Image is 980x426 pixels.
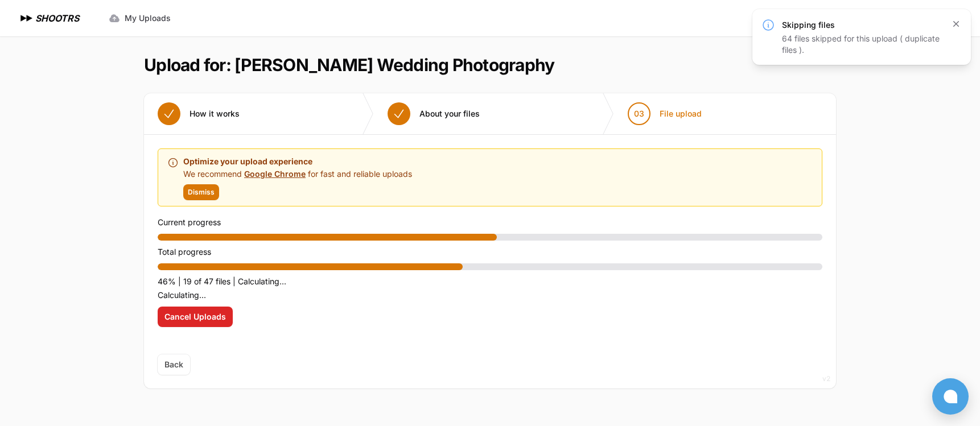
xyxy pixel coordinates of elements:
[188,188,215,197] span: Dismiss
[158,288,822,302] p: Calculating...
[183,155,412,168] p: Optimize your upload experience
[634,108,644,119] span: 03
[18,11,35,25] img: SHOOTRS
[35,11,79,25] h1: SHOOTRS
[164,311,226,322] span: Cancel Uploads
[190,108,240,119] span: How it works
[183,168,412,180] p: We recommend for fast and reliable uploads
[932,378,969,415] button: Open chat window
[158,275,822,288] p: 46% | 19 of 47 files | Calculating...
[822,372,830,386] div: v2
[144,55,554,75] h1: Upload for: [PERSON_NAME] Wedding Photography
[660,108,702,119] span: File upload
[102,8,178,28] a: My Uploads
[158,245,822,259] p: Total progress
[125,13,171,24] span: My Uploads
[782,19,944,31] h3: Skipping files
[614,93,715,134] button: 03 File upload
[374,93,493,134] button: About your files
[18,11,79,25] a: SHOOTRS SHOOTRS
[782,33,944,56] div: 64 files skipped for this upload ( duplicate files ).
[158,216,822,229] p: Current progress
[419,108,480,119] span: About your files
[144,93,253,134] button: How it works
[244,169,306,179] a: Google Chrome
[183,184,219,200] button: Dismiss
[158,307,233,327] button: Cancel Uploads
